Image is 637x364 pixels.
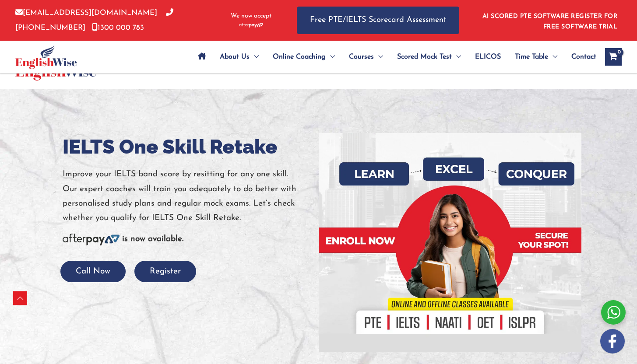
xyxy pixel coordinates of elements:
img: Afterpay-Logo [239,23,263,28]
a: Call Now [60,267,126,276]
b: is now available. [122,235,183,243]
span: Menu Toggle [326,42,335,72]
span: We now accept [231,12,271,21]
span: ELICOS [475,42,501,72]
a: AI SCORED PTE SOFTWARE REGISTER FOR FREE SOFTWARE TRIAL [482,13,618,30]
a: About UsMenu Toggle [213,42,266,72]
button: Call Now [60,261,126,282]
a: View Shopping Cart, empty [605,48,622,66]
nav: Site Navigation: Main Menu [191,42,596,72]
img: Afterpay-Logo [63,234,120,245]
span: Menu Toggle [452,42,461,72]
span: Menu Toggle [374,42,383,72]
span: Online Coaching [273,42,326,72]
img: white-facebook.png [600,329,625,353]
a: [EMAIL_ADDRESS][DOMAIN_NAME] [15,9,157,17]
span: Time Table [515,42,548,72]
a: Register [134,267,196,276]
a: [PHONE_NUMBER] [15,9,173,31]
a: Free PTE/IELTS Scorecard Assessment [297,7,459,34]
span: Courses [349,42,374,72]
a: 1300 000 783 [92,24,144,31]
a: Scored Mock TestMenu Toggle [390,42,468,72]
span: Menu Toggle [250,42,259,72]
span: Scored Mock Test [397,42,452,72]
aside: Header Widget 1 [477,6,622,35]
button: Register [134,261,196,282]
img: cropped-ew-logo [15,45,77,69]
span: Contact [571,42,596,72]
span: Menu Toggle [548,42,557,72]
h1: IELTS One Skill Retake [63,133,312,161]
span: About Us [220,42,250,72]
a: Online CoachingMenu Toggle [266,42,342,72]
a: Contact [564,42,596,72]
p: Improve your IELTS band score by resitting for any one skill. Our expert coaches will train you a... [63,167,312,225]
a: ELICOS [468,42,508,72]
a: CoursesMenu Toggle [342,42,390,72]
a: Time TableMenu Toggle [508,42,564,72]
